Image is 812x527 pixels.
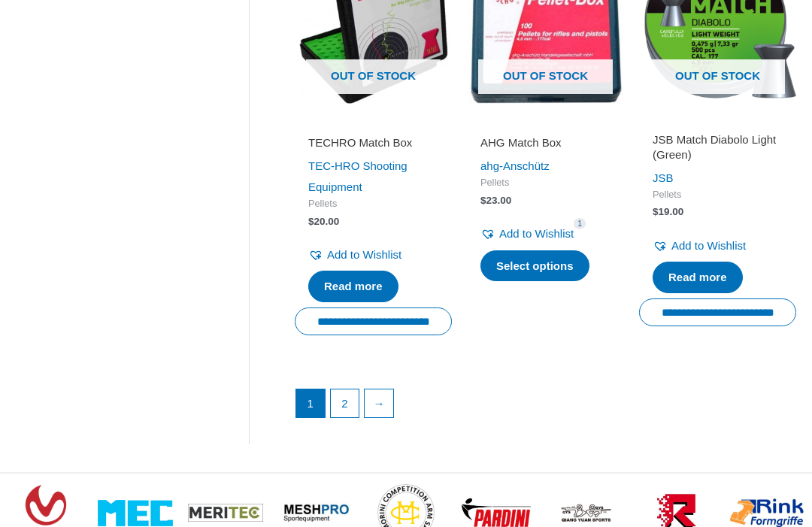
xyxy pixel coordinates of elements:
h2: AHG Match Box [480,135,611,150]
a: JSB Match Diabolo Light (Green) [653,132,783,168]
a: → [365,389,393,418]
a: ahg-Anschütz [480,159,550,172]
h2: JSB Match Diabolo Light (Green) [653,132,783,162]
a: Add to Wishlist [308,244,401,265]
span: Add to Wishlist [499,227,574,240]
a: Read more about “JSB Match Diabolo Light (Green)” [653,262,743,293]
h2: TECHRO Match Box [308,135,438,150]
a: Add to Wishlist [653,235,746,256]
nav: Product Pagination [295,389,796,426]
span: Out of stock [650,59,785,94]
iframe: Customer reviews powered by Trustpilot [653,114,783,132]
span: Add to Wishlist [327,248,401,261]
a: TEC-HRO Shooting Equipment [308,159,408,193]
a: Read more about “TECHRO Match Box” [308,271,398,302]
bdi: 23.00 [480,195,511,206]
a: TECHRO Match Box [308,135,438,156]
a: AHG Match Box [480,135,611,156]
span: $ [480,195,486,206]
bdi: 20.00 [308,216,339,227]
span: 1 [574,218,586,229]
a: JSB [653,171,674,184]
a: Add to Wishlist [480,223,574,244]
iframe: Customer reviews powered by Trustpilot [308,114,438,132]
a: Page 2 [331,389,359,418]
iframe: Customer reviews powered by Trustpilot [480,114,611,132]
span: $ [308,216,314,227]
span: Add to Wishlist [671,239,746,252]
span: Pellets [653,189,783,201]
span: Pellets [308,198,438,210]
span: Out of stock [478,59,613,94]
span: Out of stock [306,59,441,94]
bdi: 19.00 [653,206,683,217]
span: Pellets [480,177,611,189]
span: Page 1 [296,389,325,418]
span: $ [653,206,659,217]
a: Select options for “AHG Match Box” [480,250,589,282]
